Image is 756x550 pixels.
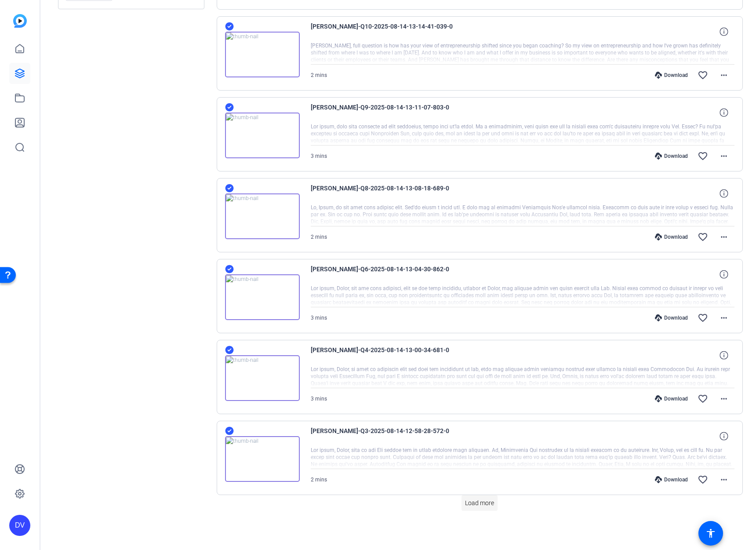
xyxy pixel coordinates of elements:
[311,426,473,447] span: [PERSON_NAME]-Q3-2025-08-14-12-58-28-572-0
[719,474,729,485] mat-icon: more_horiz
[311,315,327,321] span: 3 mins
[719,70,729,80] mat-icon: more_horiz
[311,21,473,42] span: [PERSON_NAME]-Q10-2025-08-14-13-14-41-039-0
[698,70,708,80] mat-icon: favorite_border
[719,313,729,323] mat-icon: more_horiz
[651,72,692,79] div: Download
[698,313,708,323] mat-icon: favorite_border
[705,528,716,539] mat-icon: accessibility
[311,264,473,285] span: [PERSON_NAME]-Q6-2025-08-14-13-04-30-862-0
[719,393,729,404] mat-icon: more_horiz
[311,183,473,204] span: [PERSON_NAME]-Q8-2025-08-14-13-08-18-689-0
[698,393,708,404] mat-icon: favorite_border
[698,232,708,242] mat-icon: favorite_border
[651,395,692,402] div: Download
[225,436,300,482] img: thumb-nail
[311,72,327,78] span: 2 mins
[311,477,327,483] span: 2 mins
[225,193,300,239] img: thumb-nail
[13,14,27,28] img: blue-gradient.svg
[311,345,473,366] span: [PERSON_NAME]-Q4-2025-08-14-13-00-34-681-0
[311,396,327,402] span: 3 mins
[651,233,692,240] div: Download
[225,274,300,320] img: thumb-nail
[465,499,494,508] span: Load more
[698,474,708,485] mat-icon: favorite_border
[225,32,300,77] img: thumb-nail
[651,314,692,321] div: Download
[719,232,729,242] mat-icon: more_horiz
[9,515,30,536] div: DV
[225,113,300,158] img: thumb-nail
[651,476,692,483] div: Download
[311,102,473,123] span: [PERSON_NAME]-Q9-2025-08-14-13-11-07-803-0
[651,153,692,160] div: Download
[225,355,300,401] img: thumb-nail
[698,151,708,161] mat-icon: favorite_border
[462,495,498,511] button: Load more
[311,153,327,159] span: 3 mins
[719,151,729,161] mat-icon: more_horiz
[311,234,327,240] span: 2 mins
